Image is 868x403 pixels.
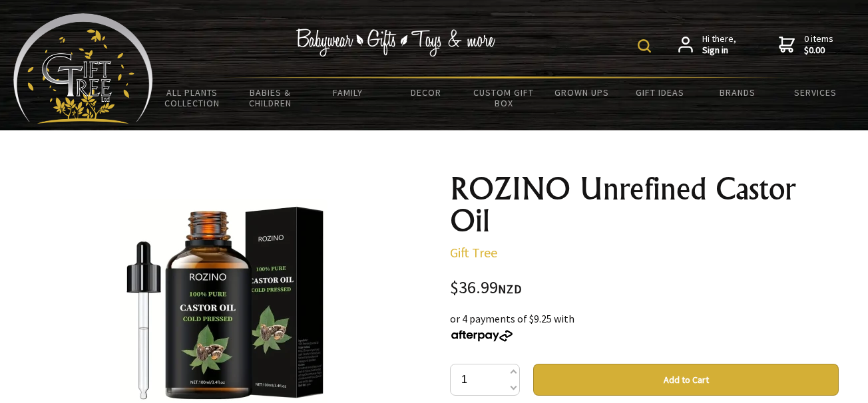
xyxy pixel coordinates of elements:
[387,78,465,106] a: Decor
[779,33,833,57] a: 0 items$0.00
[231,78,309,117] a: Babies & Children
[13,13,153,124] img: Babyware - Gifts - Toys and more...
[702,33,736,57] span: Hi there,
[804,45,833,57] strong: $0.00
[450,279,839,297] div: $36.99
[153,78,231,117] a: All Plants Collection
[678,33,736,57] a: Hi there,Sign in
[638,39,651,53] img: product search
[450,330,514,342] img: Afterpay
[309,78,387,106] a: Family
[498,281,522,297] span: NZD
[699,78,777,106] a: Brands
[296,29,495,57] img: Babywear - Gifts - Toys & more
[702,45,736,57] strong: Sign in
[777,78,855,106] a: Services
[533,364,839,396] button: Add to Cart
[450,311,839,342] div: or 4 payments of $9.25 with
[621,78,699,106] a: Gift Ideas
[804,33,833,57] span: 0 items
[465,78,542,117] a: Custom Gift Box
[450,173,839,237] h1: ROZINO Unrefined Castor Oil
[543,78,621,106] a: Grown Ups
[450,244,497,261] a: Gift Tree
